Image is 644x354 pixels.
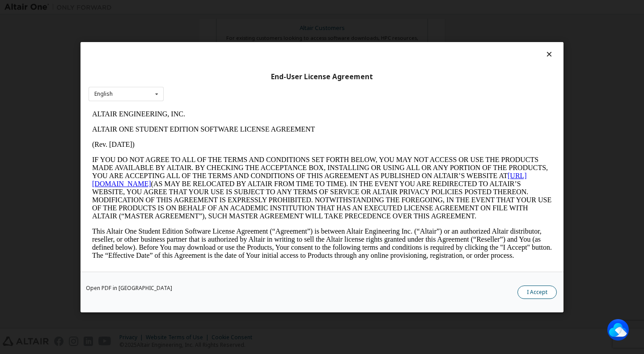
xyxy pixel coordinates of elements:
[4,19,463,27] p: ALTAIR ONE STUDENT EDITION SOFTWARE LICENSE AGREEMENT
[4,49,463,114] p: IF YOU DO NOT AGREE TO ALL OF THE TERMS AND CONDITIONS SET FORTH BELOW, YOU MAY NOT ACCESS OR USE...
[517,285,557,299] button: I Accept
[4,121,463,153] p: This Altair One Student Edition Software License Agreement (“Agreement”) is between Altair Engine...
[94,91,113,97] div: English
[4,4,463,12] p: ALTAIR ENGINEERING, INC.
[4,65,438,81] a: [URL][DOMAIN_NAME]
[86,285,172,290] a: Open PDF in [GEOGRAPHIC_DATA]
[4,34,463,42] p: (Rev. [DATE])
[89,72,555,81] div: End-User License Agreement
